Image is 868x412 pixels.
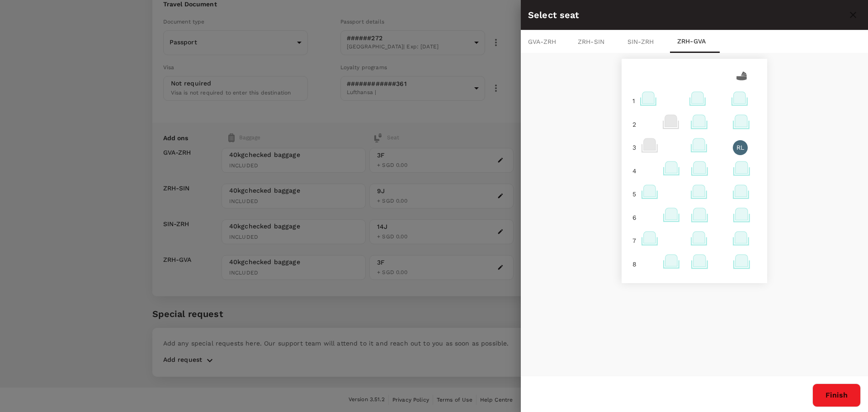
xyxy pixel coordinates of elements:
[629,93,638,109] div: 1
[670,30,720,53] div: ZRH - GVA
[845,7,861,23] button: close
[629,139,640,156] div: 3
[629,232,640,249] div: 7
[736,143,744,152] p: RL
[521,30,571,53] div: GVA - ZRH
[571,30,620,53] div: ZRH - SIN
[629,186,640,202] div: 5
[629,116,640,133] div: 2
[620,30,670,53] div: SIN - ZRH
[629,256,640,272] div: 8
[629,70,638,86] div: 1
[812,384,861,407] button: Finish
[528,8,845,22] div: Select seat
[629,163,640,179] div: 4
[629,209,640,226] div: 6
